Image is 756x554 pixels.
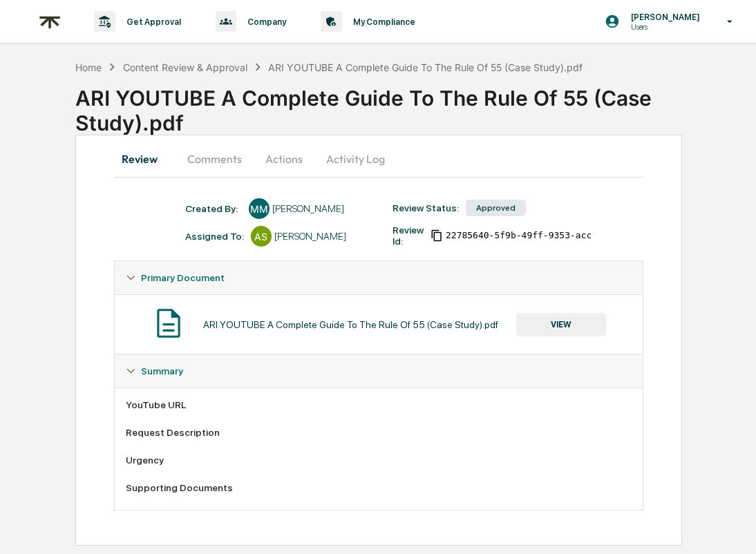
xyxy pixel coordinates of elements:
[342,17,422,27] p: My Compliance
[126,399,632,410] div: YouTube URL
[203,319,498,330] div: ARI YOUTUBE A Complete Guide To The Rule Of 55 (Case Study).pdf
[446,230,641,241] span: 22785640-5f9b-49ff-9353-acc1eb3b6e1b
[431,229,443,242] span: Copy Id
[115,294,643,354] div: Primary Document
[114,142,176,175] button: Review
[75,75,756,135] div: ARI YOUTUBE A Complete Guide To The Rule Of 55 (Case Study).pdf
[249,198,270,219] div: MM
[176,142,253,175] button: Comments
[75,61,102,73] div: Home
[115,17,188,27] p: Get Approval
[115,261,643,294] div: Primary Document
[126,455,632,466] div: Urgency
[185,203,242,214] div: Created By: ‎ ‎
[115,388,643,510] div: Summary
[315,142,396,175] button: Activity Log
[141,272,225,283] span: Primary Document
[236,17,293,27] p: Company
[123,61,247,73] div: Content Review & Approval
[251,226,272,247] div: AS
[620,12,707,22] p: [PERSON_NAME]
[185,231,244,242] div: Assigned To:
[268,61,583,73] div: ARI YOUTUBE A Complete Guide To The Rule Of 55 (Case Study).pdf
[272,203,344,214] div: [PERSON_NAME]
[114,142,643,175] div: secondary tabs example
[126,427,632,438] div: Request Description
[126,482,632,493] div: Supporting Documents
[253,142,315,175] button: Actions
[712,508,749,546] iframe: Open customer support
[393,225,424,247] div: Review Id:
[274,231,346,242] div: [PERSON_NAME]
[466,200,526,216] div: Approved
[620,22,707,32] p: Users
[141,365,183,376] span: Summary
[393,202,459,213] div: Review Status:
[115,354,643,388] div: Summary
[33,5,66,39] img: logo
[151,306,186,341] img: Document Icon
[516,313,606,336] button: VIEW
